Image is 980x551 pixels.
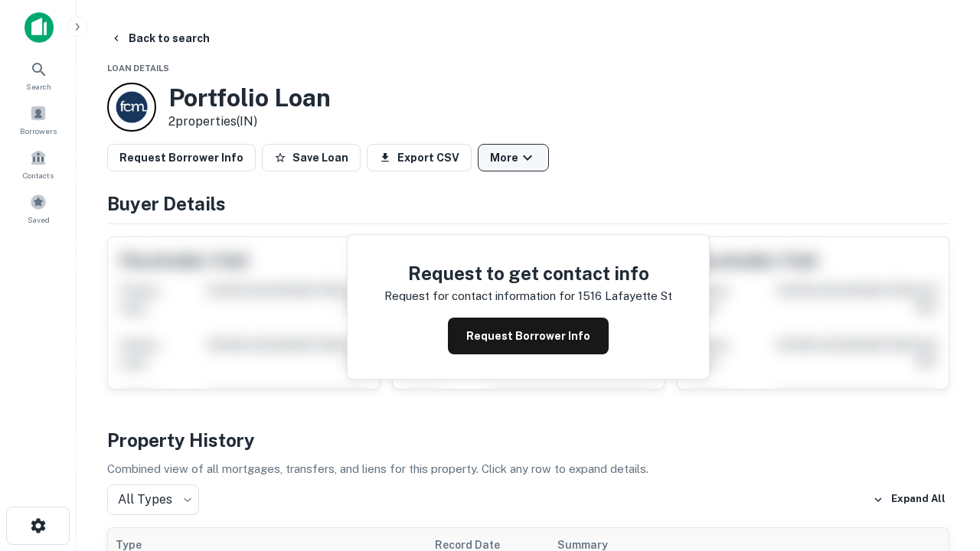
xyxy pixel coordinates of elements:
button: Request Borrower Info [448,318,609,354]
button: Back to search [104,24,216,52]
a: Saved [5,187,72,229]
button: Expand All [869,488,949,511]
a: Contacts [5,143,72,184]
iframe: Chat Widget [903,380,980,453]
h3: Portfolio Loan [168,83,331,112]
span: Saved [28,214,50,226]
p: 2 properties (IN) [168,112,331,131]
a: Search [5,54,72,96]
p: 1516 lafayette st [578,287,672,305]
div: All Types [107,484,199,515]
h4: Buyer Details [107,190,949,217]
button: Request Borrower Info [107,144,256,171]
button: More [478,144,549,171]
button: Save Loan [262,144,361,171]
span: Borrowers [20,125,57,137]
h4: Request to get contact info [384,259,672,287]
span: Loan Details [107,64,169,73]
p: Combined view of all mortgages, transfers, and liens for this property. Click any row to expand d... [107,460,949,478]
h4: Property History [107,426,949,454]
span: Search [26,80,51,93]
span: Contacts [23,169,54,181]
button: Export CSV [367,144,472,171]
p: Request for contact information for [384,287,575,305]
img: capitalize-icon.png [24,12,54,43]
a: Borrowers [5,99,72,140]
